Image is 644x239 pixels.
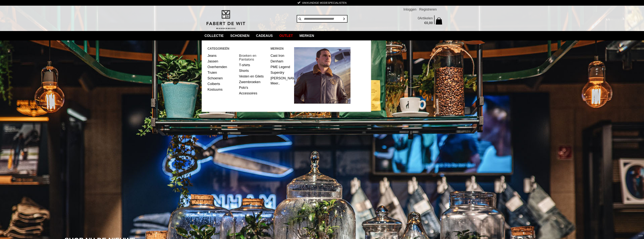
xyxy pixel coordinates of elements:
a: collectie [202,31,227,40]
img: Heren [294,47,350,104]
a: Merken [297,31,317,40]
span: , [428,21,429,25]
a: Registreren [419,6,437,13]
a: Cadeaus [253,31,276,40]
span: Categorieën [208,46,271,51]
a: Schoenen [208,75,236,81]
img: Fabert de Wit [205,10,247,30]
a: Zwembroeken [239,79,268,85]
a: Overhemden [208,64,236,70]
a: Shorts [239,68,268,74]
a: Accessoires [239,90,268,96]
a: Broeken en Pantalons [239,53,268,62]
a: Truien [208,70,236,75]
span: Artikelen [419,16,433,20]
span: € [424,21,426,25]
a: Vesten en Gilets [239,74,268,79]
a: [PERSON_NAME] [271,75,291,81]
a: Meer.. [271,81,280,85]
a: Outlet [277,31,296,40]
a: Inloggen [403,6,416,13]
a: Colberts [208,81,236,87]
a: Schoenen [228,31,252,40]
a: Jeans [208,53,236,58]
span: 00 [429,21,433,25]
a: T-shirts [239,62,268,68]
a: Divide [638,233,643,238]
span: 0 [418,16,419,20]
a: Superdry [271,70,291,75]
a: Polo's [239,85,268,90]
a: Denham [271,58,291,64]
a: Kostuums [208,87,236,92]
a: Cast Iron [271,53,291,58]
a: Jassen [208,58,236,64]
a: PME Legend [271,64,291,70]
span: Merken [271,46,294,51]
span: 0 [426,21,428,25]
